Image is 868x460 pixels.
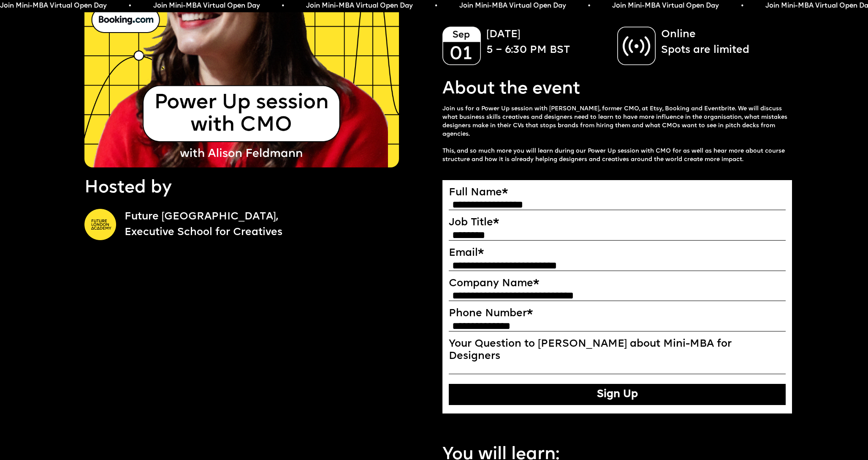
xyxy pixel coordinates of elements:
[486,27,609,58] p: [DATE] 5 – 6:30 PM BST
[442,105,792,164] p: Join us for a Power Up session with [PERSON_NAME], former CMO, at Etsy, Booking and Eventbrite. W...
[449,277,786,290] label: Company Name
[442,77,580,101] p: About the event
[125,209,434,240] a: Future [GEOGRAPHIC_DATA],Executive School for Creatives
[449,186,786,199] label: Full Name
[588,2,590,10] span: •
[282,2,284,10] span: •
[661,27,784,58] p: Online Spots are limited
[128,2,131,10] span: •
[741,2,743,10] span: •
[449,384,786,405] button: Sign Up
[434,2,437,10] span: •
[449,247,786,260] label: Email
[449,338,786,363] label: Your Question to [PERSON_NAME] about Mini-MBA for Designers
[84,209,116,241] img: A yellow circle with Future London Academy logo
[84,176,172,200] p: Hosted by
[449,216,786,229] label: Job Title
[449,307,786,320] label: Phone Number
